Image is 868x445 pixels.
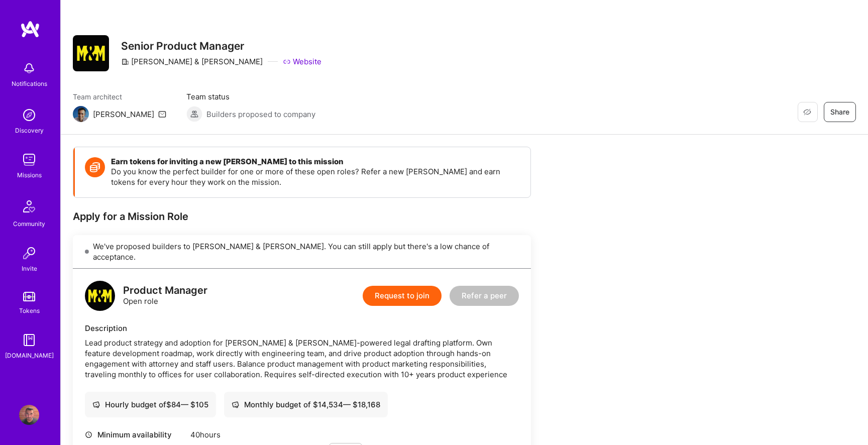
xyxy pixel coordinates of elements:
[824,102,856,122] button: Share
[17,405,42,425] a: User Avatar
[19,150,39,170] img: teamwork
[121,40,321,52] h3: Senior Product Manager
[123,285,207,306] div: Open role
[73,210,531,223] div: Apply for a Mission Role
[111,166,520,187] p: Do you know the perfect builder for one or more of these open roles? Refer a new [PERSON_NAME] an...
[15,125,44,136] div: Discovery
[22,263,37,274] div: Invite
[17,170,42,180] div: Missions
[283,56,321,67] a: Website
[803,108,811,116] i: icon EyeClosed
[85,431,92,438] i: icon Clock
[73,106,89,122] img: Team Architect
[111,157,520,166] h4: Earn tokens for inviting a new [PERSON_NAME] to this mission
[19,58,39,78] img: bell
[73,91,166,102] span: Team architect
[19,305,40,316] div: Tokens
[85,429,185,440] div: Minimum availability
[85,323,519,333] div: Description
[92,399,208,410] div: Hourly budget of $ 84 — $ 105
[85,338,519,380] div: Lead product strategy and adoption for [PERSON_NAME] & [PERSON_NAME]-powered legal drafting platf...
[19,105,39,125] img: discovery
[85,157,105,177] img: Token icon
[19,330,39,350] img: guide book
[232,401,239,408] i: icon Cash
[121,58,129,66] i: icon CompanyGray
[23,292,35,301] img: tokens
[232,399,380,410] div: Monthly budget of $ 14,534 — $ 18,168
[186,106,202,122] img: Builders proposed to company
[158,110,166,118] i: icon Mail
[363,286,442,306] button: Request to join
[190,429,363,440] div: 40 hours
[830,107,849,117] span: Share
[5,350,54,361] div: [DOMAIN_NAME]
[85,281,115,311] img: logo
[93,109,154,120] div: [PERSON_NAME]
[73,235,531,269] div: We've proposed builders to [PERSON_NAME] & [PERSON_NAME]. You can still apply but there's a low c...
[13,218,45,229] div: Community
[17,194,41,218] img: Community
[121,56,263,67] div: [PERSON_NAME] & [PERSON_NAME]
[12,78,47,89] div: Notifications
[186,91,315,102] span: Team status
[206,109,315,120] span: Builders proposed to company
[123,285,207,296] div: Product Manager
[20,20,40,38] img: logo
[450,286,519,306] button: Refer a peer
[73,35,109,71] img: Company Logo
[19,405,39,425] img: User Avatar
[19,243,39,263] img: Invite
[92,401,100,408] i: icon Cash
